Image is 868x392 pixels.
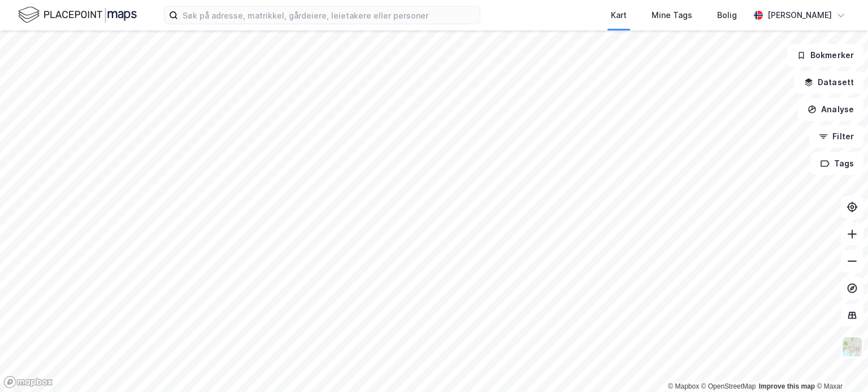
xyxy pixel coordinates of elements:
input: Søk på adresse, matrikkel, gårdeiere, leietakere eller personer [178,7,480,24]
div: Mine Tags [652,8,692,22]
button: Tags [811,152,863,175]
button: Bokmerker [787,44,863,67]
img: logo.f888ab2527a4732fd821a326f86c7f29.svg [18,5,137,25]
button: Filter [809,125,863,148]
img: Z [841,336,863,358]
div: Kontrollprogram for chat [811,338,868,392]
button: Datasett [795,71,863,94]
button: Analyse [798,98,863,121]
div: [PERSON_NAME] [767,8,832,22]
a: Mapbox homepage [3,376,53,389]
a: OpenStreetMap [701,382,756,390]
a: Improve this map [759,382,815,390]
div: Bolig [717,8,737,22]
div: Kart [611,8,627,22]
iframe: Chat Widget [811,338,868,392]
a: Mapbox [668,382,699,390]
